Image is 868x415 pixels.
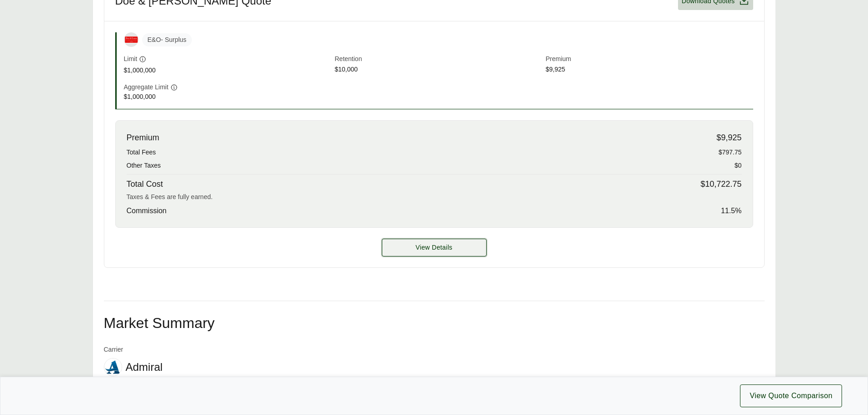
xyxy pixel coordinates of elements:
img: Admiral [104,359,122,376]
span: Admiral [126,360,163,374]
span: Carrier [104,345,163,354]
span: $9,925 [546,65,753,75]
span: View Details [416,243,452,252]
span: $10,000 [335,65,542,75]
span: $0 [734,161,742,170]
button: View Quote Comparison [740,384,842,407]
span: $9,925 [716,132,741,144]
span: Premium [127,132,159,144]
span: E&O - Surplus [142,33,192,46]
a: Doe & Emuss Quote details [382,239,487,256]
span: $1,000,000 [124,66,331,75]
button: View Details [382,239,487,256]
span: Total Fees [127,148,156,157]
span: 11.5 % [721,205,741,216]
span: Total Cost [127,178,163,190]
span: $10,722.75 [700,178,741,190]
div: Taxes & Fees are fully earned. [127,192,742,202]
span: View Quote Comparison [750,390,832,401]
img: Doe & Emuss [124,36,138,43]
span: Other Taxes [127,161,161,170]
span: Premium [546,54,753,65]
span: Retention [335,54,542,65]
span: Aggregate Limit [124,82,169,92]
span: $1,000,000 [124,92,331,102]
span: $797.75 [719,148,742,157]
h2: Market Summary [104,316,765,330]
span: Commission [127,205,167,216]
span: Limit [124,54,138,64]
